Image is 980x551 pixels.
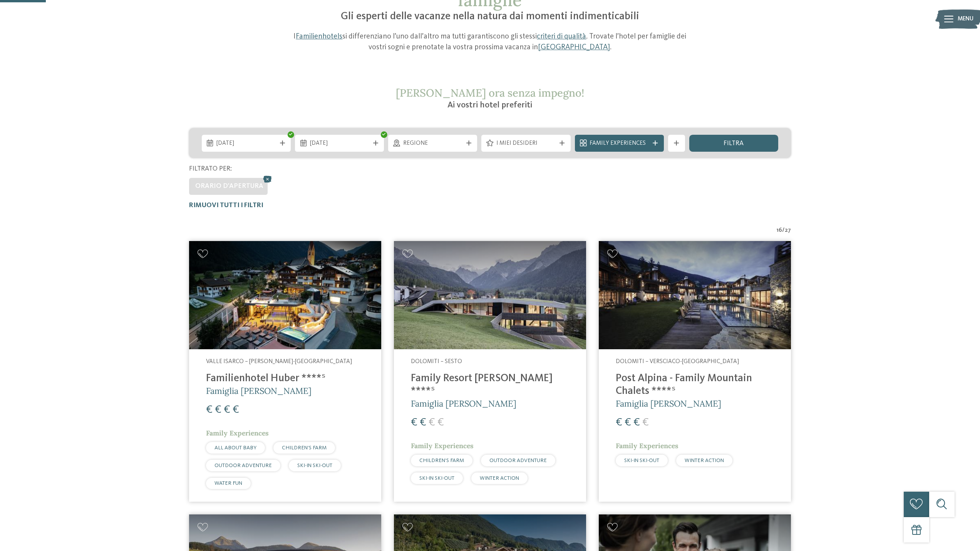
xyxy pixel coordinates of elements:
span: Valle Isarco – [PERSON_NAME]-[GEOGRAPHIC_DATA] [206,358,352,365]
a: [GEOGRAPHIC_DATA] [538,44,610,51]
span: Famiglia [PERSON_NAME] [411,398,516,409]
span: [PERSON_NAME] ora senza impegno! [396,86,584,100]
a: Cercate un hotel per famiglie? Qui troverete solo i migliori! Valle Isarco – [PERSON_NAME]-[GEOGR... [189,241,381,502]
span: € [429,417,435,428]
a: Familienhotels [296,33,342,40]
span: Gli esperti delle vacanze nella natura dai momenti indimenticabili [341,11,639,22]
span: CHILDREN’S FARM [419,458,464,463]
span: I miei desideri [496,139,556,148]
span: € [215,404,221,415]
span: [DATE] [216,139,276,148]
span: Rimuovi tutti i filtri [189,202,263,209]
span: SKI-IN SKI-OUT [297,463,332,468]
span: € [224,404,230,415]
span: Ai vostri hotel preferiti [447,101,532,109]
span: Dolomiti – Versciaco-[GEOGRAPHIC_DATA] [616,358,739,365]
span: € [233,404,239,415]
span: Famiglia [PERSON_NAME] [206,385,312,396]
span: Orario d'apertura [195,183,263,189]
span: ALL ABOUT BABY [214,445,256,451]
span: WINTER ACTION [685,458,724,463]
span: SKI-IN SKI-OUT [419,476,454,481]
span: SKI-IN SKI-OUT [624,458,659,463]
img: Cercate un hotel per famiglie? Qui troverete solo i migliori! [189,241,381,349]
p: I si differenziano l’uno dall’altro ma tutti garantiscono gli stessi . Trovate l’hotel per famigl... [289,32,692,53]
span: € [642,417,649,428]
span: Family Experiences [411,441,474,450]
a: Cercate un hotel per famiglie? Qui troverete solo i migliori! Dolomiti – Versciaco-[GEOGRAPHIC_DA... [599,241,791,502]
span: 16 [777,226,782,235]
span: OUTDOOR ADVENTURE [214,463,272,468]
span: Dolomiti – Sesto [411,358,462,365]
span: 27 [785,226,791,235]
span: € [437,417,444,428]
h4: Post Alpina - Family Mountain Chalets ****ˢ [616,372,774,398]
img: Post Alpina - Family Mountain Chalets ****ˢ [599,241,791,349]
h4: Familienhotel Huber ****ˢ [206,372,364,385]
span: € [616,417,622,428]
span: Family Experiences [590,139,649,148]
span: WINTER ACTION [480,476,519,481]
span: [DATE] [310,139,369,148]
span: / [782,226,785,235]
span: Family Experiences [206,429,269,437]
span: € [411,417,417,428]
span: Filtrato per: [189,166,232,172]
span: CHILDREN’S FARM [282,445,327,451]
span: WATER FUN [214,481,242,486]
span: OUTDOOR ADVENTURE [489,458,547,463]
span: € [625,417,631,428]
span: € [633,417,640,428]
h4: Family Resort [PERSON_NAME] ****ˢ [411,372,569,398]
span: € [420,417,426,428]
img: Family Resort Rainer ****ˢ [394,241,586,349]
span: Regione [403,139,462,148]
a: Cercate un hotel per famiglie? Qui troverete solo i migliori! Dolomiti – Sesto Family Resort [PER... [394,241,586,502]
span: € [206,404,213,415]
a: criteri di qualità [537,33,586,40]
span: filtra [724,140,744,147]
span: Famiglia [PERSON_NAME] [616,398,721,409]
span: Family Experiences [616,441,678,450]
